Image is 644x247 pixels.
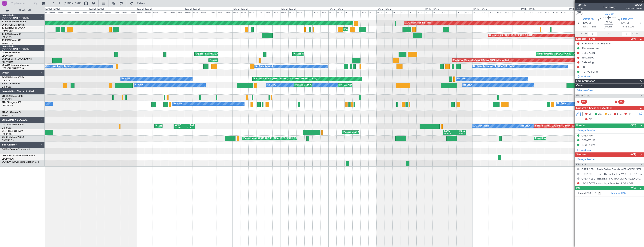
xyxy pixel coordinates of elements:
div: PIC [581,100,587,104]
div: 00:00 [328,10,336,14]
div: 08:00 [296,10,305,14]
div: No Crew [135,82,143,88]
div: 20:00 [320,10,329,14]
a: LFMD/CEQ [2,104,13,107]
div: No Crew [463,82,472,88]
a: T7-DYNChallenger 604 [2,21,26,23]
span: ATOT [581,32,587,36]
div: Underway [603,5,616,9]
div: DEPARTURE [582,139,595,142]
span: [DATE] - [DATE] [64,2,81,5]
a: T7-PJ29Falcon 7X [2,39,21,42]
div: No Crew [267,82,276,88]
div: 16:00 [408,10,416,14]
span: [DATE] [583,21,591,25]
span: Dispatch Checks and Weather [576,106,612,110]
input: Trip Number [11,1,33,6]
div: - - [588,100,596,103]
div: 20:00 [81,10,89,14]
span: 534185 [577,3,586,7]
div: No Crew [521,123,530,129]
span: ORER EBL [583,18,595,21]
div: 04:00 [480,10,488,14]
span: LX-GBH [605,12,614,16]
a: ORER / EBL - Fuel - DeLux Fuel via WFS - ORER / EBL [582,168,642,171]
div: 20:00 [272,10,281,14]
div: [DATE] - [DATE] [521,8,535,11]
a: EDLW/DTM [2,55,13,57]
span: LX-INB [2,58,9,60]
a: 9H-LPZLegacy 500 [2,101,21,104]
span: CS-JHH [2,130,10,132]
a: LFMN/NCE [2,30,13,33]
span: (3/3) [630,123,636,127]
div: No Crew [457,76,466,82]
div: Risk assessment [582,47,600,50]
a: LFPB/LBG [2,127,12,129]
div: 00:00 [472,10,480,14]
div: 00:00 [89,10,97,14]
div: 08:00 [201,10,209,14]
span: ETOT [583,25,589,29]
div: 00:00 [424,10,432,14]
div: FICTIVE FERRY [582,70,598,73]
div: [DATE] - [DATE] [425,8,439,11]
div: Add new [581,75,642,78]
a: [PERSON_NAME]Citation Bravo [2,155,35,157]
button: UTC [576,11,582,15]
span: 9H-VSLK [2,111,11,114]
div: 16:00 [552,10,560,14]
button: All Aircraft [4,7,41,13]
a: T7-EAGLFalcon 8X [2,33,21,35]
div: 08:00 [153,10,161,14]
span: Crew [576,83,583,88]
div: 04:00 [528,10,536,14]
span: FP [628,112,630,116]
input: --:-- [588,32,597,36]
span: LROP OTP [621,18,633,21]
div: [DATE] - [DATE] [377,8,391,11]
span: (2/7) [630,37,636,41]
div: 12:00 [209,10,217,14]
a: LX-AOACitation Mustang [2,64,29,66]
div: 04:00 [432,10,440,14]
div: 08:00 [248,10,257,14]
a: FCBB/BZV [2,98,12,101]
div: KRNO [454,130,465,133]
div: Planned Maint [GEOGRAPHIC_DATA] ([GEOGRAPHIC_DATA]) [156,123,215,129]
div: Add new [581,148,642,152]
a: WMSA/SZB [2,42,13,45]
div: 12:00 [161,10,169,14]
div: Planned Maint [GEOGRAPHIC_DATA] ([GEOGRAPHIC_DATA]) [314,82,373,88]
span: Pax [576,186,580,190]
div: 00:00 [137,10,145,14]
div: 18:35 Z [175,126,184,129]
a: F-GPNJFalcon 900EX [2,77,24,79]
a: LX-GBHFalcon 7X [2,52,20,54]
div: No Crew Barcelona ([GEOGRAPHIC_DATA]) [473,64,515,69]
div: 16:00 [73,10,81,14]
span: CS-DOU [2,124,11,126]
div: ORER PPR [582,134,593,137]
div: 20:00 [177,10,185,14]
div: 12:00 [400,10,408,14]
div: 16:00 [217,10,225,14]
div: Grounded [US_STATE] ([GEOGRAPHIC_DATA]) [489,33,533,38]
span: F-HECD [2,83,10,85]
a: 9H-VSLKFalcon 7X [2,111,21,114]
a: LFPB/LBG [2,133,12,136]
div: Planned Maint Nice ([GEOGRAPHIC_DATA]) [537,51,579,57]
span: OO-ROK (SUB) [2,161,18,163]
a: CS-DOUGlobal 6500 [2,124,23,126]
div: 08:00 [488,10,496,14]
span: 16:15 [621,25,627,29]
div: [DATE] - [DATE] [185,8,200,11]
a: DNMM/LOS [2,139,14,142]
div: 12:00 [352,10,360,14]
span: T7-DYN [2,21,10,23]
a: LROP / OTP - Fuel - DeLux Fuel via WFS - LROP / OTP [582,172,642,176]
span: MF [588,112,592,116]
span: LX-GBH [2,52,10,54]
div: 04:00 [49,10,57,14]
div: 00:00 [568,10,576,14]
